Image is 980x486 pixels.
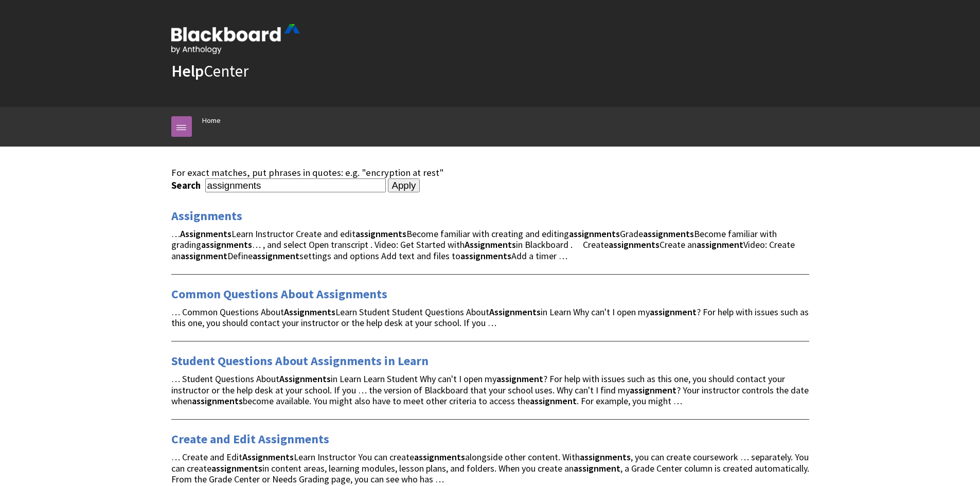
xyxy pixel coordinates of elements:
[630,384,676,396] strong: assignment
[171,306,809,329] span: … Common Questions About Learn Student Student Questions About in Learn Why can't I open my ? For...
[171,179,203,191] label: Search
[643,228,694,240] strong: assignments
[279,373,331,385] strong: Assignments
[171,167,809,178] div: For exact matches, put phrases in quotes: e.g. "encryption at rest"
[414,451,465,463] strong: assignments
[171,286,387,302] a: Common Questions About Assignments
[171,353,429,369] a: Student Questions About Assignments in Learn
[650,306,697,318] strong: assignment
[697,239,743,250] strong: assignment
[460,250,511,262] strong: assignments
[284,306,335,318] strong: Assignments
[569,228,620,240] strong: assignments
[171,228,795,262] span: … Learn Instructor Create and edit Become familiar with creating and editing Grade Become familia...
[530,395,577,407] strong: assignment
[180,228,231,240] strong: Assignments
[192,395,243,407] strong: assignments
[388,178,420,193] input: Apply
[355,228,406,240] strong: assignments
[609,239,660,250] strong: assignments
[201,239,252,250] strong: assignments
[171,208,242,224] a: Assignments
[171,24,300,54] img: Blackboard by Anthology
[171,451,809,485] span: … Create and Edit Learn Instructor You can create alongside other content. With , you can create ...
[211,462,262,474] strong: assignments
[253,250,299,262] strong: assignment
[465,239,516,250] strong: Assignments
[489,306,541,318] strong: Assignments
[496,373,543,385] strong: assignment
[181,250,227,262] strong: assignment
[574,462,620,474] strong: assignment
[242,451,294,463] strong: Assignments
[580,451,631,463] strong: assignments
[171,61,204,81] strong: Help
[171,373,809,407] span: … Student Questions About in Learn Learn Student Why can't I open my ? For help with issues such ...
[171,61,248,81] a: HelpCenter
[202,114,221,127] a: Home
[171,431,329,447] a: Create and Edit Assignments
